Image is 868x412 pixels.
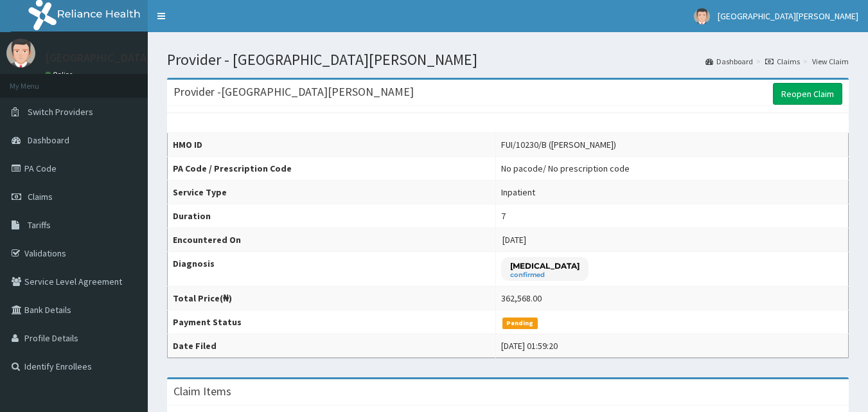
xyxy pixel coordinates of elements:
[168,157,496,181] th: PA Code / Prescription Code
[45,70,76,79] a: Online
[501,162,630,175] div: No pacode / No prescription code
[718,10,858,22] span: [GEOGRAPHIC_DATA][PERSON_NAME]
[28,219,51,231] span: Tariffs
[168,181,496,204] th: Service Type
[812,56,849,67] a: View Claim
[168,133,496,157] th: HMO ID
[765,56,800,67] a: Claims
[501,339,558,352] div: [DATE] 01:59:20
[168,334,496,358] th: Date Filed
[510,272,580,278] small: confirmed
[501,292,542,305] div: 362,568.00
[773,83,842,105] a: Reopen Claim
[167,51,849,68] h1: Provider - [GEOGRAPHIC_DATA][PERSON_NAME]
[168,252,496,287] th: Diagnosis
[705,56,753,67] a: Dashboard
[173,386,231,397] h3: Claim Items
[501,138,616,151] div: FUI/10230/B ([PERSON_NAME])
[28,134,69,146] span: Dashboard
[168,228,496,252] th: Encountered On
[502,318,538,329] span: Pending
[168,204,496,228] th: Duration
[502,234,526,246] span: [DATE]
[6,39,35,67] img: User Image
[510,260,580,271] p: [MEDICAL_DATA]
[168,310,496,334] th: Payment Status
[501,186,535,199] div: Inpatient
[694,8,710,24] img: User Image
[45,52,235,64] p: [GEOGRAPHIC_DATA][PERSON_NAME]
[28,106,93,118] span: Switch Providers
[168,287,496,310] th: Total Price(₦)
[28,191,53,202] span: Claims
[173,86,414,98] h3: Provider - [GEOGRAPHIC_DATA][PERSON_NAME]
[501,210,506,222] div: 7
